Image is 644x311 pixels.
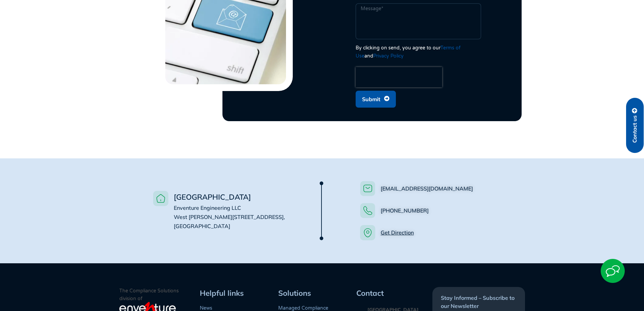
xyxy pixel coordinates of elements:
[356,44,481,60] div: By clicking on send, you agree to our and
[278,305,328,311] a: Managed Compliance
[381,185,473,192] a: [EMAIL_ADDRESS][DOMAIN_NAME]
[626,98,644,153] a: Contact us
[356,45,460,59] a: Terms of Use
[373,53,404,59] a: Privacy Policy
[119,287,198,303] p: The Compliance Solutions division of
[441,294,515,309] span: Stay Informed – Subscribe to our Newsletter
[362,93,380,106] span: Submit
[632,115,638,143] span: Contact us
[313,179,330,243] img: Mask group (23)
[356,288,384,298] span: Contact
[601,259,625,283] img: Start Chat
[356,67,442,87] iframe: reCAPTCHA
[200,288,244,298] span: Helpful links
[278,288,311,298] span: Solutions
[200,305,212,311] a: News
[174,204,285,229] span: Enventure Engineering LLC West [PERSON_NAME][STREET_ADDRESS], [GEOGRAPHIC_DATA]
[381,229,414,236] a: Get Direction
[174,192,251,202] span: [GEOGRAPHIC_DATA]
[356,91,396,108] button: Submit
[381,207,429,214] a: [PHONE_NUMBER]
